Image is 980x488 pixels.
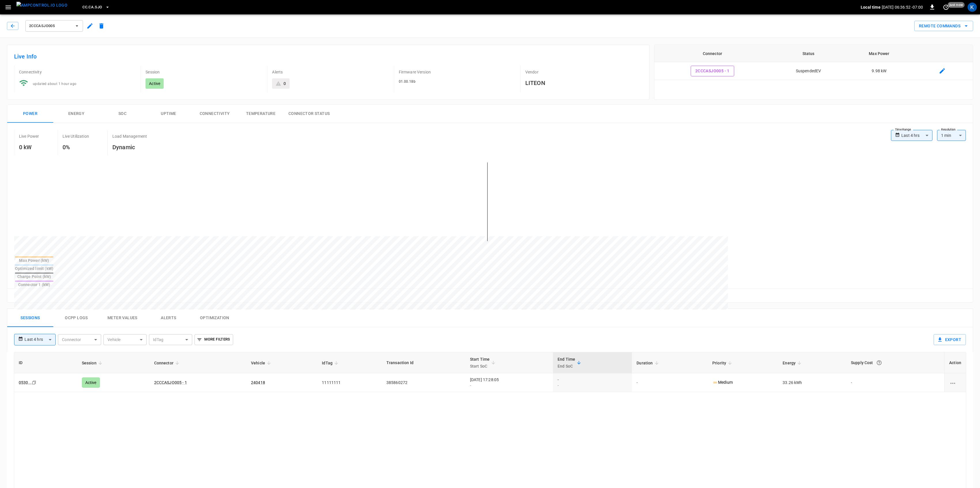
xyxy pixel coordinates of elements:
button: Connectivity [192,105,238,123]
button: Export [934,334,966,345]
th: Max Power [846,45,912,62]
span: IdTag [322,360,340,366]
table: sessions table [14,352,966,392]
th: ID [14,352,77,373]
p: End SoC [558,363,575,370]
p: Connectivity [19,69,136,75]
p: Load Management [112,133,147,139]
span: Session [82,360,104,366]
div: remote commands options [914,21,973,31]
span: CC.CA.SJO [82,4,102,11]
div: Supply Cost [851,358,940,368]
button: Uptime [146,105,192,123]
button: SOC [99,105,146,123]
div: Last 4 hrs [901,130,932,141]
span: End TimeEnd SoC [558,356,583,370]
p: Alerts [272,69,389,75]
div: profile-icon [968,3,977,12]
th: Connector [654,45,771,62]
span: 01.00.18b [399,80,416,84]
button: 2CCCASJO005 [25,20,83,32]
p: Vendor [525,69,642,75]
span: 2CCCASJO005 [29,23,72,29]
h6: Live Info [14,52,642,61]
button: Remote Commands [914,21,973,31]
p: Live Utilization [63,133,89,139]
button: Ocpp logs [53,309,99,327]
span: Vehicle [251,360,273,366]
h6: 0 kW [19,143,39,152]
span: just now [948,2,965,8]
p: [DATE] 06:36:52 -07:00 [882,4,923,10]
button: Temperature [238,105,284,123]
label: Resolution [941,127,956,132]
button: set refresh interval [941,3,951,12]
button: Optimization [192,309,238,327]
label: Time Range [895,127,911,132]
td: 9.98 kW [846,62,912,80]
div: Last 4 hrs [24,334,56,345]
button: Power [7,105,53,123]
button: CC.CA.SJO [80,2,112,13]
th: Status [771,45,846,62]
button: Connector Status [284,105,334,123]
div: 0 [284,81,286,86]
h6: Dynamic [112,143,147,152]
button: Alerts [146,309,192,327]
div: charging session options [949,380,961,385]
button: 2CCCASJO005 - 1 [691,66,734,76]
p: Active [149,81,160,86]
button: Sessions [7,309,53,327]
p: Live Power [19,133,39,139]
span: Energy [783,360,803,366]
h6: LITEON [525,78,642,88]
span: Connector [154,360,181,366]
th: Action [944,352,966,373]
button: Energy [53,105,99,123]
img: ampcontrol.io logo [16,2,67,9]
p: Local time [861,4,881,10]
p: Firmware Version [399,69,516,75]
span: Start TimeStart SoC [470,356,497,370]
td: SuspendedEV [771,62,846,80]
div: 1 min [937,130,966,141]
table: connector table [654,45,973,80]
p: Session [146,69,263,75]
button: The cost of your charging session based on your supply rates [874,358,884,368]
span: Priority [712,360,734,366]
p: Start SoC [470,363,490,370]
button: Meter Values [99,309,146,327]
span: updated about 1 hour ago [33,82,77,86]
h6: 0% [63,143,89,152]
th: Transaction Id [382,352,465,373]
div: Start Time [470,356,490,370]
div: End Time [558,356,575,370]
button: More Filters [195,334,233,345]
span: Duration [637,360,660,366]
